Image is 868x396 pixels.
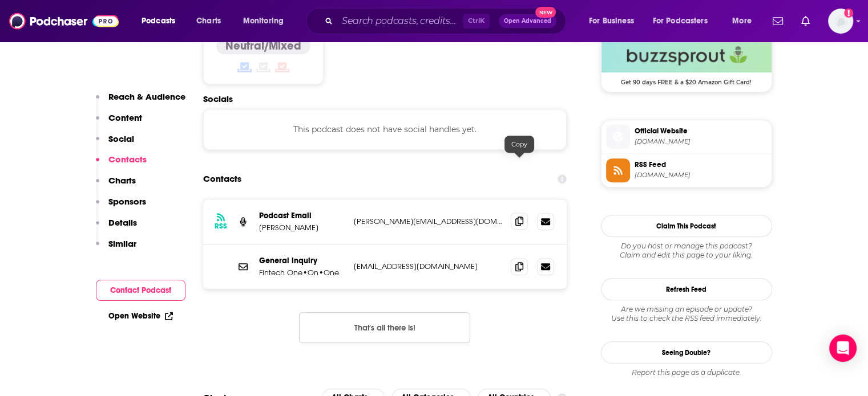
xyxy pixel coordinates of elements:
[108,112,142,123] p: Content
[635,126,767,136] span: Official Website
[9,10,119,32] img: Podchaser - Follow, Share and Rate Podcasts
[196,13,221,29] span: Charts
[96,196,146,217] button: Sponsors
[499,14,556,28] button: Open AdvancedNew
[203,168,241,190] h2: Contacts
[108,91,185,102] p: Reach & Audience
[601,242,772,260] div: Claim and edit this page to your liking.
[797,11,814,31] a: Show notifications dropdown
[108,133,134,144] p: Social
[601,341,772,364] a: Seeing Double?
[724,12,766,30] button: open menu
[142,13,175,29] span: Podcasts
[828,9,853,34] span: Logged in as cmand-c
[354,217,502,226] p: [PERSON_NAME][EMAIL_ADDRESS][DOMAIN_NAME]
[203,93,567,104] h2: Socials
[606,125,767,149] a: Official Website[DOMAIN_NAME]
[243,13,284,29] span: Monitoring
[96,280,185,301] button: Contact Podcast
[601,278,772,300] button: Refresh Feed
[96,238,136,259] button: Similar
[96,91,185,112] button: Reach & Audience
[463,14,490,28] span: Ctrl K
[635,137,767,146] span: fintechoneonone.com
[354,262,502,271] p: [EMAIL_ADDRESS][DOMAIN_NAME]
[108,154,147,165] p: Contacts
[215,222,227,231] h3: RSS
[732,13,752,29] span: More
[504,18,551,24] span: Open Advanced
[829,334,857,362] div: Open Intercom Messenger
[601,38,772,72] img: Buzzsprout Deal: Get 90 days FREE & a $20 Amazon Gift Card!
[645,12,724,30] button: open menu
[601,368,772,377] div: Report this page as a duplicate.
[108,217,137,228] p: Details
[653,13,708,29] span: For Podcasters
[96,154,147,175] button: Contacts
[108,175,136,186] p: Charts
[601,72,772,86] span: Get 90 days FREE & a $20 Amazon Gift Card!
[96,175,136,196] button: Charts
[601,38,772,85] a: Buzzsprout Deal: Get 90 days FREE & a $20 Amazon Gift Card!
[504,136,534,153] div: Copy
[96,217,137,238] button: Details
[635,171,767,179] span: feeds.buzzsprout.com
[259,268,345,277] p: Fintech One•On•One
[259,211,345,221] p: Podcast Email
[259,256,345,266] p: General inquiry
[299,312,470,343] button: Nothing here.
[828,9,853,34] img: User Profile
[589,13,634,29] span: For Business
[189,12,228,30] a: Charts
[635,160,767,170] span: RSS Feed
[203,109,567,150] div: This podcast does not have social handles yet.
[108,196,146,207] p: Sponsors
[844,9,853,18] svg: Add a profile image
[259,223,345,232] p: [PERSON_NAME]
[601,305,772,323] div: Are we missing an episode or update? Use this to check the RSS feed immediately.
[581,12,648,30] button: open menu
[235,12,298,30] button: open menu
[601,242,772,251] span: Do you host or manage this podcast?
[225,39,301,53] h4: Neutral/Mixed
[768,11,788,31] a: Show notifications dropdown
[134,12,190,30] button: open menu
[606,158,767,182] a: RSS Feed[DOMAIN_NAME]
[601,215,772,237] button: Claim This Podcast
[96,133,134,154] button: Social
[337,12,463,30] input: Search podcasts, credits, & more...
[108,238,136,249] p: Similar
[317,8,577,34] div: Search podcasts, credits, & more...
[828,9,853,34] button: Show profile menu
[96,112,142,133] button: Content
[108,311,173,321] a: Open Website
[535,7,556,18] span: New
